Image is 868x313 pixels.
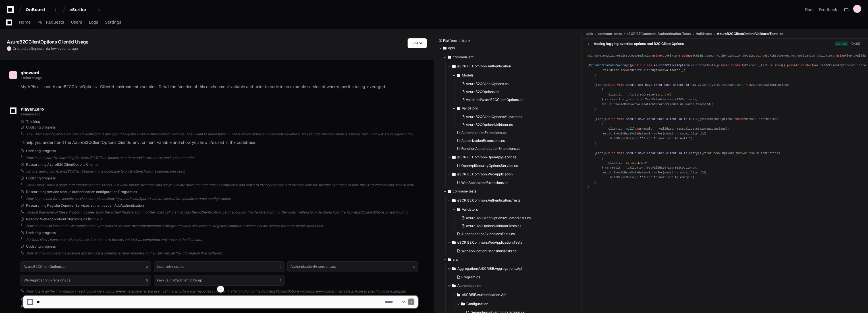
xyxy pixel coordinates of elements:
[20,112,40,116] span: a minute ago
[626,117,696,121] span: Should_have_error_when_client_id_is_null
[654,64,715,67] span: AzureB2CClientOptionsValidatorTests
[459,222,574,230] button: AzureB2COptionsValidatorTests.cs
[89,20,98,24] span: Logs
[461,138,505,143] span: AuthorizationExtensions.cs
[598,32,622,36] span: common-tests
[453,257,458,262] span: src
[157,279,202,282] h1: key-vault-b2cClientId.bicep
[461,146,520,151] span: FunctionAuthenticationExtensions.cs
[605,117,615,121] span: public
[459,214,574,222] button: AzureB2CClientOptionsValidatorTests.cs
[89,16,98,29] a: Logs
[448,46,455,50] span: apis
[26,169,418,174] div: Let me search for AzureB2CClientOptions in the codebase to understand how it's defined and used.
[408,38,427,48] button: Share
[801,64,815,67] span: readonly
[459,121,574,129] button: AzureB2COptionsValidator.cs
[452,282,456,289] svg: Directory
[26,162,98,167] span: Researching AzureB2CClientOptions ClientId
[605,152,701,155] span: ()
[452,239,456,246] svg: Directory
[466,224,521,228] span: AzureB2COptionsValidatorTests.cs
[457,155,516,159] span: eSCRIBE.Common.OpenApi/Services
[466,115,522,119] span: AzureB2CClientOptionsValidator.cs
[457,240,522,245] span: eSCRIBE.Common.WebApplication.Tests
[452,154,456,161] svg: Directory
[453,55,474,59] span: common-src
[703,152,708,155] span: var
[617,83,624,87] span: void
[20,275,151,286] button: WebApplicationExtensions.cs5
[71,16,82,29] a: Users
[589,64,630,67] span: ExcludeFromCodeCoverage
[157,265,185,268] h1: local.settings.json
[462,73,474,78] span: Models
[452,205,578,214] button: Validators
[640,176,692,179] span: "Client Id must not be empty."
[413,264,415,269] span: 4
[26,251,418,256] div: Now let me complete the analysis and provide a comprehensive response to the user with all the in...
[448,238,578,247] button: eSCRIBE.Common.WebApplication.Tests
[747,83,752,87] span: new
[26,132,418,136] div: The user is asking about AzureB2CClientOptions and specifically the ClientId environment variable...
[851,42,860,46] div: [DATE]
[626,83,706,87] span: Should_not_have_error_when_client_id_has_value
[457,283,481,288] span: Authentication
[466,216,531,220] span: AzureB2CClientOptionsValidatorTests.cs
[617,117,624,121] span: void
[776,64,782,67] span: new
[454,162,574,170] button: OpenApiSecurityOptionsService.cs
[605,166,610,169] span: var
[605,117,699,121] span: ()
[457,172,513,177] span: eSCRIBE.Common.WebApplication
[448,188,451,195] svg: Directory
[626,32,691,36] span: eSCRIBE.Common.Authentication.Tests
[287,261,418,272] button: AuthenticationExtensions.cs4
[805,7,814,13] a: Docs
[701,117,706,121] span: var
[20,261,151,272] button: AzureB2CClientOptions.cs2
[146,278,148,283] span: 5
[461,130,506,135] span: AuthenticationExtensions.cs
[280,264,281,269] span: 3
[26,244,56,249] span: Updating progress
[439,43,578,53] button: apis
[452,63,456,70] svg: Directory
[640,137,691,140] span: "Client Id must not be null."
[448,256,451,263] svg: Directory
[20,84,418,90] p: My APIs all have AzureB2CClientOptions--ClientId environment variables. Detail the function of th...
[787,64,799,67] span: private
[466,90,499,94] span: AzureB2COptions.cs
[26,210,418,215] div: I notice that none of these Program.cs files show the actual RegisterCommonServices call that han...
[280,278,281,283] span: 6
[643,64,652,67] span: class
[448,196,578,205] button: eSCRIBE.Common.Authentication.Tests
[462,106,478,111] span: Validators
[586,32,593,36] span: apis
[836,54,845,57] span: using
[154,275,284,286] button: key-vault-b2cClientId.bicep6
[605,98,610,101] span: var
[448,54,451,61] svg: Directory
[38,20,64,24] span: Pull Requests
[448,170,578,179] button: eSCRIBE.Common.WebApplication
[457,72,460,79] svg: Directory
[459,113,574,121] button: AzureB2CClientOptionsValidator.cs
[443,53,578,62] button: common-src
[453,189,476,194] span: common-tests
[459,96,574,104] button: ValidatedAzureB2CClientOptions.cs
[457,206,460,213] svg: Directory
[457,105,460,112] svg: Directory
[443,187,578,196] button: common-tests
[23,5,60,15] button: OnBoard
[457,198,520,203] span: eSCRIBE.Common.Authentication.Tests
[448,281,578,290] button: Authentication
[34,46,48,51] span: qhoward
[26,237,418,242] div: Perfect! Now I have a complete picture. Let me mark the current task as completed and move to the...
[26,119,40,124] span: Thinking
[26,183,418,187] div: Great! Now I have a good understanding of the AzureB2CClientOptions structure and usage. Let me m...
[462,207,478,212] span: Validators
[605,152,615,155] span: public
[461,249,516,253] span: WebApplicationExtensionsTests.cs
[631,64,642,67] span: public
